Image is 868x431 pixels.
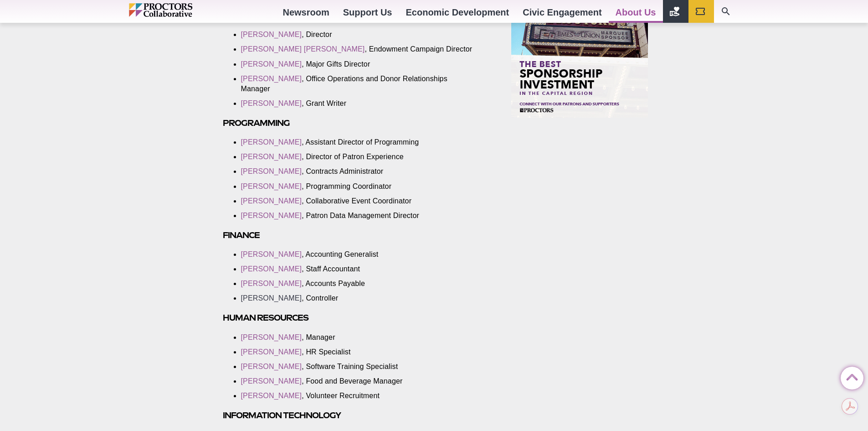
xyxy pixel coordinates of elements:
[129,3,231,17] img: Proctors logo
[223,118,491,128] h3: Programming
[241,138,302,146] a: [PERSON_NAME]
[241,137,477,147] li: , Assistant Director of Programming
[511,4,648,118] iframe: Advertisement
[241,392,302,400] a: [PERSON_NAME]
[241,293,477,303] li: , Controller
[241,280,302,287] a: [PERSON_NAME]
[241,99,477,109] li: , Grant Writer
[241,333,302,341] a: [PERSON_NAME]
[241,44,477,54] li: , Endowment Campaign Director
[241,249,477,260] li: , Accounting Generalist
[241,167,302,175] a: [PERSON_NAME]
[241,166,477,177] li: , Contracts Administrator
[241,197,302,205] a: [PERSON_NAME]
[241,30,477,40] li: , Director
[241,332,477,343] li: , Manager
[241,347,477,357] li: , HR Specialist
[241,182,302,190] a: [PERSON_NAME]
[241,391,477,401] li: , Volunteer Recruitment
[241,196,477,206] li: , Collaborative Event Coordinator
[241,279,477,289] li: , Accounts Payable
[241,31,302,38] a: [PERSON_NAME]
[241,60,302,68] a: [PERSON_NAME]
[241,264,477,274] li: , Staff Accountant
[241,362,477,372] li: , Software Training Specialist
[241,265,302,273] a: [PERSON_NAME]
[241,348,302,356] a: [PERSON_NAME]
[241,294,302,302] a: [PERSON_NAME]
[241,152,477,162] li: , Director of Patron Experience
[241,363,302,370] a: [PERSON_NAME]
[241,59,477,69] li: , Major Gifts Director
[223,230,491,240] h3: Finance
[241,250,302,258] a: [PERSON_NAME]
[223,410,491,421] h3: Information Technology
[241,212,302,219] a: [PERSON_NAME]
[841,367,859,385] a: Back to Top
[241,211,477,221] li: , Patron Data Management Director
[241,74,477,94] li: , Office Operations and Donor Relationships Manager
[241,153,302,161] a: [PERSON_NAME]
[241,376,477,386] li: , Food and Beverage Manager
[241,377,302,385] a: [PERSON_NAME]
[241,45,365,53] a: [PERSON_NAME] [PERSON_NAME]
[241,182,477,192] li: , Programming Coordinator
[223,312,491,323] h3: Human Resources
[241,75,302,83] a: [PERSON_NAME]
[241,99,302,107] a: [PERSON_NAME]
